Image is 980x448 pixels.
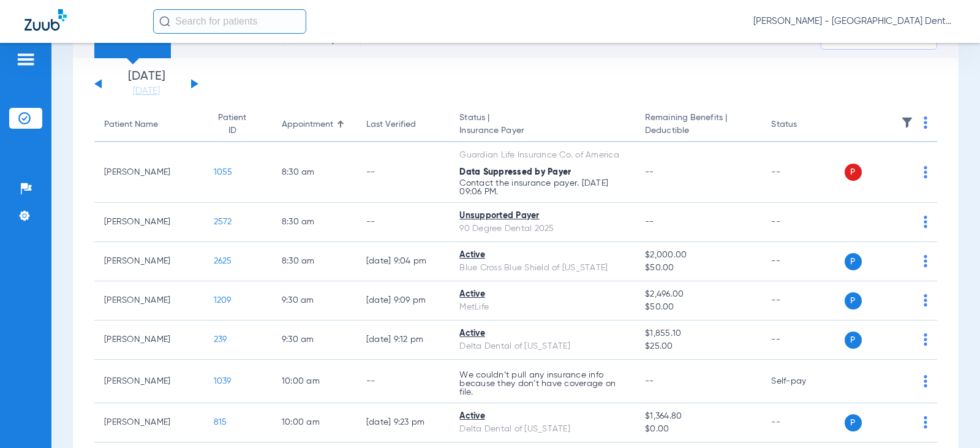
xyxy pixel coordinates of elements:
div: Appointment [282,118,333,131]
div: Last Verified [366,118,416,131]
div: 90 Degree Dental 2025 [459,222,625,235]
td: -- [356,203,450,242]
span: 1055 [214,168,233,177]
span: -- [645,218,654,226]
span: 1039 [214,377,232,385]
span: P [845,253,862,270]
td: -- [356,142,450,203]
td: 8:30 AM [272,242,356,281]
div: Blue Cross Blue Shield of [US_STATE] [459,262,625,275]
td: [DATE] 9:23 PM [356,403,450,442]
span: $0.00 [645,423,752,436]
td: -- [356,360,450,403]
span: $2,496.00 [645,288,752,301]
div: Patient ID [214,112,262,137]
span: $1,364.80 [645,410,752,423]
td: [PERSON_NAME] [94,242,204,281]
img: group-dot-blue.svg [924,255,927,267]
td: [PERSON_NAME] [94,142,204,203]
div: Active [459,288,625,301]
span: 239 [214,335,227,344]
img: group-dot-blue.svg [924,166,927,178]
th: Status [761,108,844,142]
input: Search for patients [153,9,306,34]
span: Data Suppressed by Payer [459,168,571,177]
span: P [845,332,862,349]
td: [PERSON_NAME] [94,281,204,321]
div: Patient Name [104,118,158,131]
span: 2625 [214,257,232,265]
img: group-dot-blue.svg [924,333,927,346]
td: [DATE] 9:09 PM [356,281,450,321]
span: P [845,414,862,431]
td: Self-pay [761,360,844,403]
td: 8:30 AM [272,203,356,242]
td: -- [761,321,844,360]
img: group-dot-blue.svg [924,416,927,428]
img: group-dot-blue.svg [924,116,927,129]
td: -- [761,142,844,203]
img: group-dot-blue.svg [924,375,927,387]
td: 8:30 AM [272,142,356,203]
span: $50.00 [645,301,752,314]
td: -- [761,281,844,321]
td: 10:00 AM [272,403,356,442]
a: [DATE] [110,85,183,97]
td: [PERSON_NAME] [94,360,204,403]
th: Status | [450,108,635,142]
span: 815 [214,418,227,427]
div: Delta Dental of [US_STATE] [459,423,625,436]
span: -- [645,168,654,177]
div: Patient ID [214,112,251,137]
img: group-dot-blue.svg [924,294,927,306]
td: -- [761,403,844,442]
div: Appointment [282,118,347,131]
span: 2572 [214,218,232,226]
img: hamburger-icon [16,52,36,67]
img: Zuub Logo [24,9,67,31]
span: [PERSON_NAME] - [GEOGRAPHIC_DATA] Dental Care [753,15,956,28]
td: [DATE] 9:12 PM [356,321,450,360]
td: 10:00 AM [272,360,356,403]
div: Guardian Life Insurance Co. of America [459,149,625,162]
p: Contact the insurance payer. [DATE] 09:06 PM. [459,179,625,196]
span: Deductible [645,124,752,137]
img: group-dot-blue.svg [924,216,927,228]
span: $2,000.00 [645,249,752,262]
div: Patient Name [104,118,194,131]
td: [PERSON_NAME] [94,203,204,242]
span: $25.00 [645,340,752,353]
div: Active [459,327,625,340]
div: Active [459,410,625,423]
span: 1209 [214,296,232,305]
td: 9:30 AM [272,281,356,321]
li: [DATE] [110,70,183,97]
td: [PERSON_NAME] [94,403,204,442]
td: -- [761,203,844,242]
div: Last Verified [366,118,440,131]
span: -- [645,377,654,385]
div: MetLife [459,301,625,314]
span: Insurance Payer [459,124,625,137]
img: filter.svg [901,116,913,129]
td: -- [761,242,844,281]
span: P [845,164,862,181]
div: Unsupported Payer [459,210,625,222]
span: $1,855.10 [645,327,752,340]
td: [PERSON_NAME] [94,321,204,360]
img: Search Icon [159,16,170,27]
div: Delta Dental of [US_STATE] [459,340,625,353]
div: Active [459,249,625,262]
td: [DATE] 9:04 PM [356,242,450,281]
p: We couldn’t pull any insurance info because they don’t have coverage on file. [459,371,625,397]
span: $50.00 [645,262,752,275]
td: 9:30 AM [272,321,356,360]
span: P [845,292,862,309]
th: Remaining Benefits | [635,108,761,142]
